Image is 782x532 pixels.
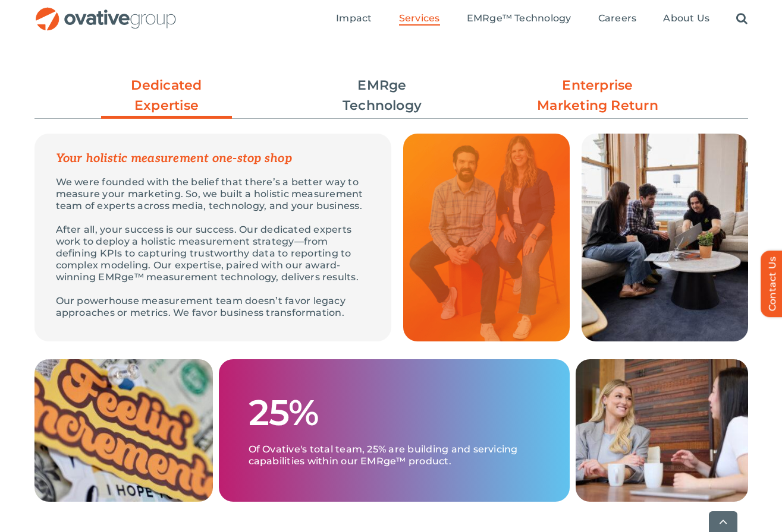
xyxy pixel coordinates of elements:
a: Dedicated Expertise [101,75,232,122]
img: Measurement – Grid Quote 1 [403,134,570,341]
a: Services [399,12,440,26]
span: EMRge™ Technology [467,12,571,24]
span: Careers [598,12,637,24]
a: Enterprise Marketing Return [532,75,663,116]
p: Your holistic measurement one-stop shop [56,153,370,164]
span: About Us [663,12,709,24]
img: Measurement – Grid 2 [34,359,213,502]
a: Careers [598,12,637,26]
a: OG_Full_horizontal_RGB [34,6,177,17]
span: Impact [336,12,372,24]
img: Measurement – Grid 3 [582,134,748,341]
h1: 25% [249,394,319,432]
ul: Post Filters [34,69,748,122]
span: Services [399,12,440,24]
a: EMRge™ Technology [467,12,571,26]
a: EMRge Technology [317,75,448,116]
p: Of Ovative's total team, 25% are building and servicing capabilities within our EMRge™ product. [249,432,540,467]
p: We were founded with the belief that there’s a better way to measure your marketing. So, we built... [56,176,370,212]
p: After all, your success is our success. Our dedicated experts work to deploy a holistic measureme... [56,224,370,283]
a: About Us [663,12,709,26]
a: Search [736,12,748,26]
a: Impact [336,12,372,26]
p: Our powerhouse measurement team doesn’t favor legacy approaches or metrics. We favor business tra... [56,295,370,319]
